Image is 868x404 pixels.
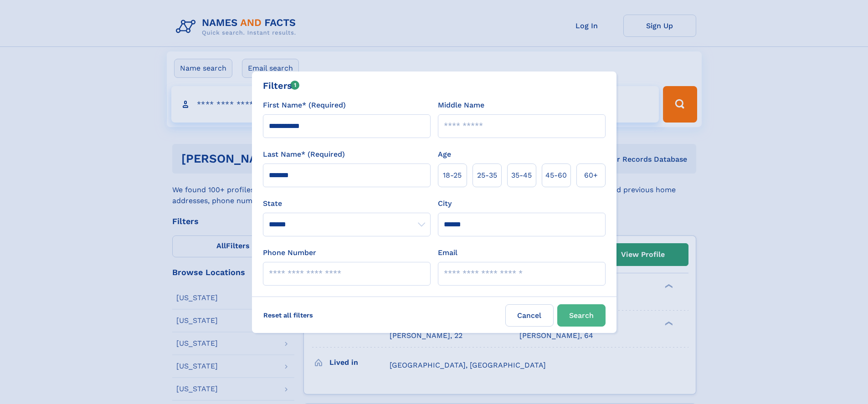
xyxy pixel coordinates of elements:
[263,79,300,92] div: Filters
[263,100,346,111] label: First Name* (Required)
[511,170,532,181] span: 35‑45
[438,247,457,258] label: Email
[257,304,319,326] label: Reset all filters
[584,170,598,181] span: 60+
[438,149,451,160] label: Age
[557,304,606,327] button: Search
[545,170,567,181] span: 45‑60
[505,304,554,327] label: Cancel
[438,198,452,209] label: City
[263,149,345,160] label: Last Name* (Required)
[263,247,316,258] label: Phone Number
[438,100,484,111] label: Middle Name
[263,198,431,209] label: State
[477,170,497,181] span: 25‑35
[443,170,462,181] span: 18‑25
